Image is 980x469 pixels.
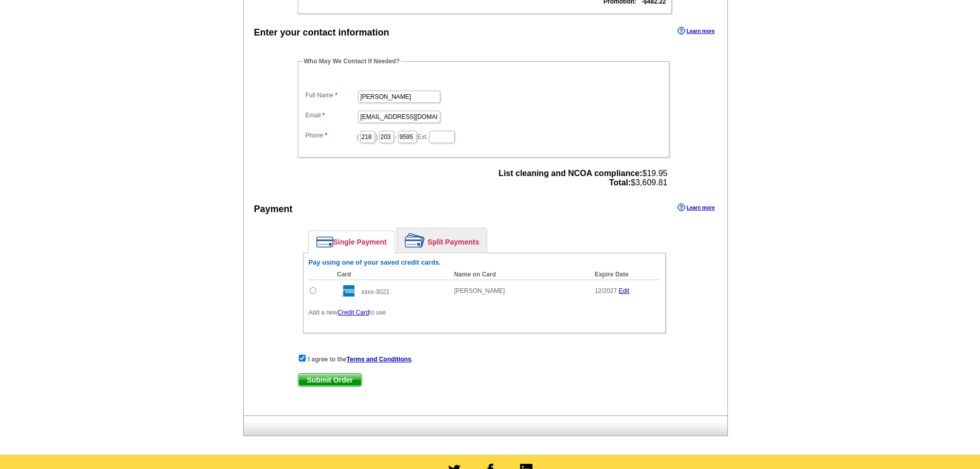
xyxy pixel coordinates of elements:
img: amex.gif [337,285,354,297]
dd: ( ) - Ext. [303,128,664,144]
span: [PERSON_NAME] [454,287,505,294]
strong: I agree to the . [308,356,413,363]
strong: List cleaning and NCOA compliance: [498,169,642,178]
h6: Pay using one of your saved credit cards. [309,258,660,267]
label: Email [306,111,357,120]
th: Expire Date [590,269,660,280]
span: Submit Order [298,374,362,386]
img: split-payment.png [405,233,425,248]
label: Full Name [306,91,357,100]
a: Learn more [678,27,715,35]
a: Single Payment [309,231,395,253]
a: Terms and Conditions [347,356,412,363]
span: 12/2027 [595,287,617,294]
img: single-payment.png [316,236,333,248]
th: Card [332,269,449,280]
a: Split Payments [397,228,487,253]
span: $19.95 $3,609.81 [498,169,667,187]
span: xxxx-3021 [361,288,389,296]
a: Edit [619,287,630,294]
a: Credit Card [337,309,369,316]
label: Phone [306,131,357,140]
th: Name on Card [449,269,590,280]
a: Learn more [678,203,715,212]
div: Enter your contact information [254,26,389,40]
p: Add a new to use [309,308,660,317]
strong: Total: [609,178,631,187]
legend: Who May We Contact If Needed? [303,57,401,66]
iframe: LiveChat chat widget [774,230,980,469]
div: Payment [254,202,293,216]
